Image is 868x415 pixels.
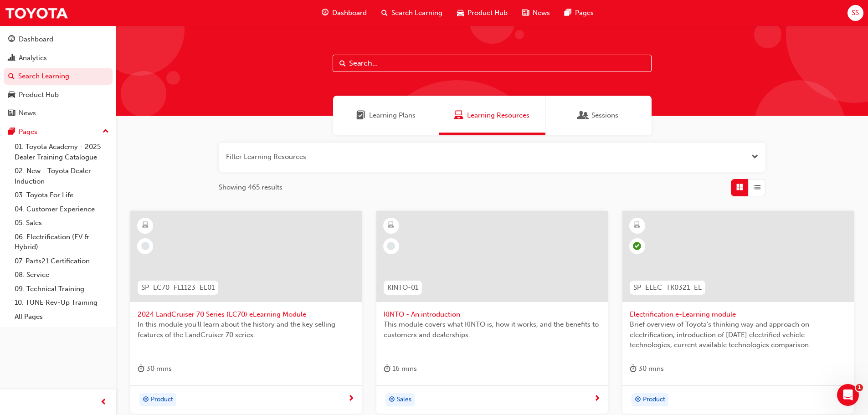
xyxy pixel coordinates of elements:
[138,363,144,374] span: duration-icon
[837,384,859,406] iframe: Intercom live chat
[11,254,113,268] a: 07. Parts21 Certification
[391,8,442,18] span: Search Learning
[11,188,113,202] a: 03. Toyota For Life
[4,87,113,103] a: Product Hub
[856,384,863,391] span: 1
[348,395,354,403] span: next-icon
[11,268,113,282] a: 08. Service
[633,242,641,250] span: learningRecordVerb_COMPLETE-icon
[141,282,215,293] span: SP_LC70_FL1123_EL01
[4,105,113,122] a: News
[387,242,395,250] span: learningRecordVerb_NONE-icon
[457,7,464,19] span: car-icon
[630,319,847,350] span: Brief overview of Toyota’s thinking way and approach on electrification, introduction of [DATE] e...
[633,282,702,293] span: SP_ELEC_TK0321_EL
[467,8,508,18] span: Product Hub
[450,4,515,22] a: car-iconProduct Hub
[557,4,601,22] a: pages-iconPages
[8,109,15,118] span: news-icon
[19,108,36,118] div: News
[594,395,601,403] span: next-icon
[219,182,282,193] span: Showing 465 results
[141,242,149,250] span: learningRecordVerb_NONE-icon
[565,7,571,19] span: pages-icon
[751,152,758,162] button: Open the filter
[333,55,652,72] input: Search...
[591,110,618,121] span: Sessions
[8,91,15,99] span: car-icon
[11,216,113,230] a: 05. Sales
[138,363,172,374] div: 30 mins
[19,90,59,100] div: Product Hub
[515,4,557,22] a: news-iconNews
[8,128,15,136] span: pages-icon
[8,72,15,81] span: search-icon
[151,395,173,405] span: Product
[852,8,859,18] span: SS
[579,110,588,121] span: Sessions
[11,202,113,216] a: 04. Customer Experience
[439,96,545,135] a: Learning ResourcesLearning Resources
[314,4,374,22] a: guage-iconDashboard
[11,164,113,188] a: 02. New - Toyota Dealer Induction
[847,5,863,21] button: SS
[369,110,416,121] span: Learning Plans
[4,50,113,67] a: Analytics
[103,126,109,138] span: up-icon
[130,211,362,414] a: SP_LC70_FL1123_EL012024 LandCruiser 70 Series (LC70) eLearning ModuleIn this module you'll learn ...
[381,7,388,19] span: search-icon
[332,8,367,18] span: Dashboard
[622,211,854,414] a: SP_ELEC_TK0321_ELElectrification e-Learning moduleBrief overview of Toyota’s thinking way and app...
[643,395,665,405] span: Product
[19,34,53,45] div: Dashboard
[11,310,113,324] a: All Pages
[19,127,37,137] div: Pages
[384,319,601,340] span: This module covers what KINTO is, how it works, and the benefits to customers and dealerships.
[142,220,149,231] span: learningResourceType_ELEARNING-icon
[754,182,760,193] span: List
[4,29,113,123] button: DashboardAnalyticsSearch LearningProduct HubNews
[634,220,640,231] span: learningResourceType_ELEARNING-icon
[545,96,652,135] a: SessionsSessions
[4,31,113,48] a: Dashboard
[384,363,390,374] span: duration-icon
[384,363,417,374] div: 16 mins
[356,110,365,121] span: Learning Plans
[630,363,637,374] span: duration-icon
[19,53,47,63] div: Analytics
[339,58,346,69] span: Search
[138,319,354,340] span: In this module you'll learn about the history and the key selling features of the LandCruiser 70 ...
[388,220,394,231] span: learningResourceType_ELEARNING-icon
[575,8,594,18] span: Pages
[533,8,550,18] span: News
[630,363,664,374] div: 30 mins
[5,3,68,23] img: Trak
[522,7,529,19] span: news-icon
[454,110,463,121] span: Learning Resources
[630,309,847,320] span: Electrification e-Learning module
[374,4,450,22] a: search-iconSearch Learning
[376,211,608,414] a: KINTO-01KINTO - An introductionThis module covers what KINTO is, how it works, and the benefits t...
[8,36,15,44] span: guage-icon
[384,309,601,320] span: KINTO - An introduction
[143,394,149,406] span: target-icon
[397,395,411,405] span: Sales
[736,182,743,193] span: Grid
[138,309,354,320] span: 2024 LandCruiser 70 Series (LC70) eLearning Module
[11,282,113,296] a: 09. Technical Training
[11,230,113,254] a: 06. Electrification (EV & Hybrid)
[389,394,395,406] span: target-icon
[387,282,418,293] span: KINTO-01
[11,296,113,310] a: 10. TUNE Rev-Up Training
[4,123,113,140] button: Pages
[100,397,107,408] span: prev-icon
[4,68,113,85] a: Search Learning
[635,394,641,406] span: target-icon
[322,7,329,19] span: guage-icon
[11,140,113,164] a: 01. Toyota Academy - 2025 Dealer Training Catalogue
[467,110,529,121] span: Learning Resources
[333,96,439,135] a: Learning PlansLearning Plans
